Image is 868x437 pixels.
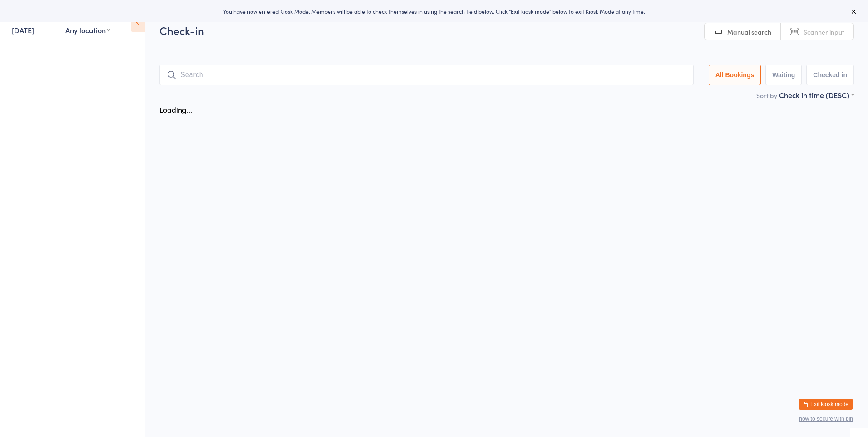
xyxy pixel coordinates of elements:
[727,27,771,36] span: Manual search
[15,7,853,15] div: You have now entered Kiosk Mode. Members will be able to check themselves in using the search fie...
[756,91,777,100] label: Sort by
[779,90,854,100] div: Check in time (DESC)
[159,23,854,38] h2: Check-in
[806,65,854,85] button: Checked in
[799,399,853,410] button: Exit kiosk mode
[159,104,192,114] div: Loading...
[159,65,694,85] input: Search
[804,27,844,36] span: Scanner input
[709,65,761,85] button: All Bookings
[765,65,802,85] button: Waiting
[799,416,853,422] button: how to secure with pin
[65,25,110,35] div: Any location
[12,25,34,35] a: [DATE]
